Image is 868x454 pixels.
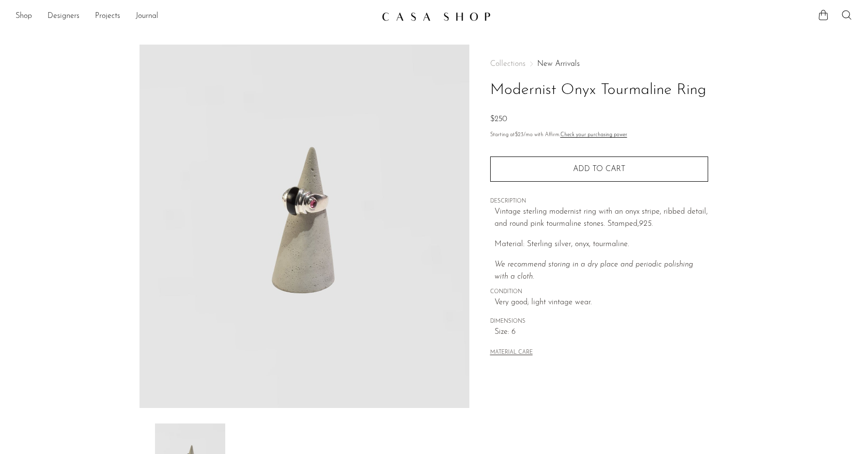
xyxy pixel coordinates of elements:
[639,220,653,228] em: 925.
[15,8,374,25] ul: NEW HEADER MENU
[537,60,580,68] a: New Arrivals
[47,10,79,23] a: Designers
[490,131,708,140] p: Starting at /mo with Affirm.
[495,297,708,309] span: Very good; light vintage wear.
[490,317,708,326] span: DIMENSIONS
[495,206,708,231] p: Vintage sterling modernist ring with an onyx stripe, ribbed detail, and round pink tourmaline sto...
[136,10,158,23] a: Journal
[490,78,708,103] h1: Modernist Onyx Tourmaline Ring
[95,10,120,23] a: Projects
[573,165,625,173] span: Add to cart
[490,60,526,68] span: Collections
[490,288,708,297] span: CONDITION
[490,115,507,123] span: $250
[490,157,708,182] button: Add to cart
[15,10,32,23] a: Shop
[490,60,708,68] nav: Breadcrumbs
[495,238,708,251] p: Material: Sterling silver, onyx, tourmaline.
[139,45,469,408] img: Modernist Onyx Tourmaline Ring
[495,261,693,281] i: We recommend storing in a dry place and periodic polishing with a cloth.
[15,8,374,25] nav: Desktop navigation
[560,132,627,138] a: Check your purchasing power - Learn more about Affirm Financing (opens in modal)
[515,132,524,138] span: $23
[490,197,708,206] span: DESCRIPTION
[495,326,708,339] span: Size: 6
[490,349,533,357] button: MATERIAL CARE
